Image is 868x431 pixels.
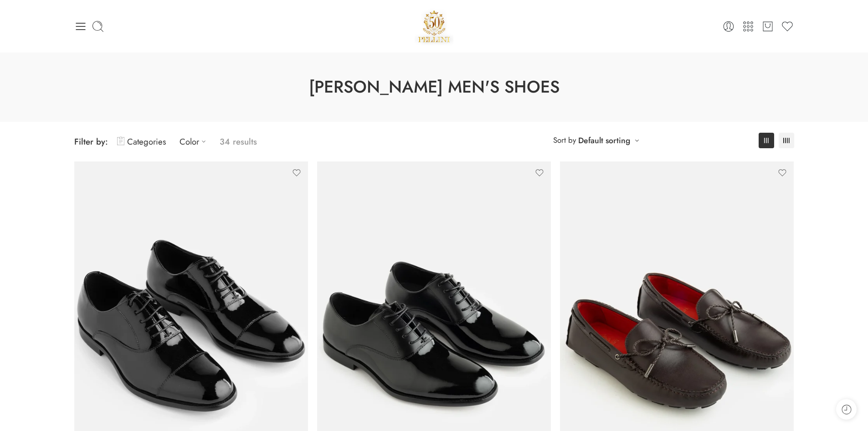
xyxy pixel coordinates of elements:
[761,20,774,33] a: Cart
[722,20,735,33] a: Login / Register
[781,20,794,33] a: Wishlist
[117,131,166,152] a: Categories
[415,7,454,46] img: Pellini
[220,131,257,152] p: 34 results
[74,135,108,148] span: Filter by:
[553,133,576,148] span: Sort by
[23,75,845,99] h1: [PERSON_NAME] Men's Shoes
[415,7,454,46] a: Pellini -
[578,134,630,147] a: Default sorting
[180,131,211,152] a: Color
